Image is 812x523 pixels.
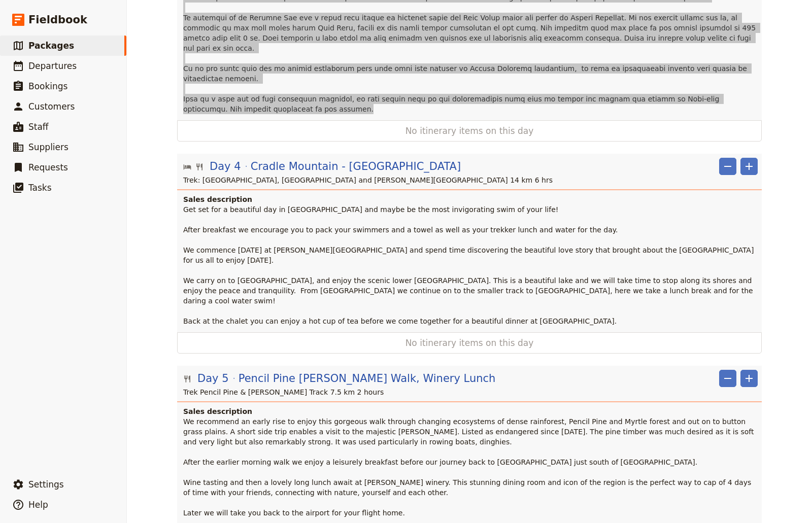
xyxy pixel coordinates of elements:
span: Settings [28,479,64,490]
button: Add [740,158,758,175]
p: Trek Pencil Pine & [PERSON_NAME] Track 7.5 km 2 hours [183,387,758,397]
span: Fieldbook [28,12,87,27]
span: Customers [28,101,75,112]
h4: Sales description [183,406,758,416]
span: No itinerary items on this day [210,337,729,349]
p: Trek: [GEOGRAPHIC_DATA], [GEOGRAPHIC_DATA] and [PERSON_NAME][GEOGRAPHIC_DATA] 14 km 6 hrs [183,175,758,185]
span: Pencil Pine [PERSON_NAME] Walk, Winery Lunch [239,371,496,386]
div: Domain: [DOMAIN_NAME] [26,26,112,34]
img: logo_orange.svg [16,16,24,24]
button: Edit day information [183,371,495,386]
span: Tasks [28,183,52,193]
span: Bookings [28,81,67,91]
div: Domain Overview [39,60,91,66]
span: Departures [28,61,77,71]
span: Requests [28,162,68,172]
div: v 4.0.25 [28,16,50,24]
button: Remove [719,370,736,387]
span: Help [28,500,48,510]
span: Day 5 [197,371,229,386]
span: Packages [28,41,74,51]
button: Add [740,370,758,387]
div: Keywords by Traffic [112,60,171,66]
span: Staff [28,122,49,132]
p: We recommend an early rise to enjoy this gorgeous walk through changing ecosystems of dense rainf... [183,416,758,518]
span: Day 4 [210,159,241,174]
img: website_grey.svg [16,26,24,34]
span: Cradle Mountain - [GEOGRAPHIC_DATA] [251,159,461,174]
p: Get set for a beautiful day in [GEOGRAPHIC_DATA] and maybe be the most invigorating swim of your ... [183,204,758,326]
span: Suppliers [28,142,69,152]
button: Remove [719,158,736,175]
h4: Sales description [183,194,758,204]
img: tab_keywords_by_traffic_grey.svg [101,59,109,67]
span: No itinerary items on this day [210,125,729,137]
img: tab_domain_overview_orange.svg [27,59,36,67]
button: Edit day information [183,159,461,174]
